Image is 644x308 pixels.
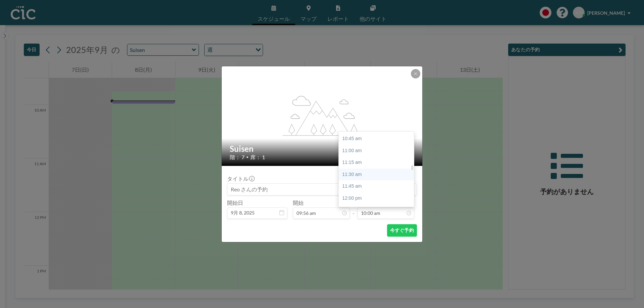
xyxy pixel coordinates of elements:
[339,157,417,169] div: 11:15 am
[227,199,243,206] label: 開始日
[227,175,254,182] label: タイトル
[283,95,362,135] g: flex-grow: 1.2;
[339,133,417,145] div: 10:45 am
[353,202,355,217] span: -
[246,155,249,160] span: •
[230,154,245,161] span: 階： 7
[250,154,265,161] span: 席： 1
[339,204,417,217] div: 12:15 pm
[387,224,417,237] button: 今すぐ予約
[230,144,415,154] h2: Suisen
[293,199,304,206] label: 開始
[339,180,417,192] div: 11:45 am
[339,169,417,181] div: 11:30 am
[227,184,417,195] input: Reo さんの予約
[339,145,417,157] div: 11:00 am
[339,192,417,204] div: 12:00 pm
